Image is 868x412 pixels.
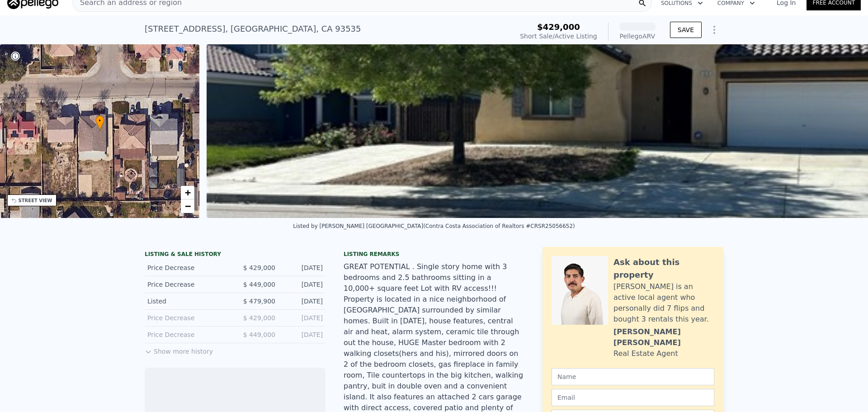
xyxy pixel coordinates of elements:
div: STREET VIEW [19,197,52,204]
button: Show more history [145,343,213,356]
div: [DATE] [283,330,323,339]
a: Zoom in [181,186,194,199]
span: • [95,117,104,125]
div: Listed [147,297,228,306]
a: Zoom out [181,199,194,213]
span: $429,000 [537,22,580,32]
div: Real Estate Agent [613,348,678,359]
div: [PERSON_NAME] [PERSON_NAME] [613,327,714,348]
div: Price Decrease [147,263,228,272]
div: [DATE] [283,280,323,289]
div: [PERSON_NAME] is an active local agent who personally did 7 flips and bought 3 rentals this year. [613,281,714,325]
span: $ 449,000 [243,331,275,338]
span: $ 479,900 [243,298,275,305]
div: Price Decrease [147,280,228,289]
div: Listing remarks [344,251,524,258]
div: Listed by [PERSON_NAME] [GEOGRAPHIC_DATA] (Contra Costa Association of Realtors #CRSR25056652) [293,223,575,229]
button: SAVE [670,22,702,38]
div: Pellego ARV [619,32,656,41]
div: • [95,115,104,131]
span: + [185,187,191,198]
input: Name [552,368,714,385]
button: Show Options [705,21,723,39]
span: Active Listing [555,33,597,40]
div: Ask about this property [613,256,714,281]
input: Email [552,389,714,406]
div: [DATE] [283,263,323,272]
div: [DATE] [283,313,323,322]
span: $ 429,000 [243,314,275,322]
div: Price Decrease [147,313,228,322]
div: [DATE] [283,297,323,306]
div: LISTING & SALE HISTORY [145,251,325,260]
div: Price Decrease [147,330,228,339]
span: − [185,200,191,212]
span: $ 449,000 [243,281,275,288]
div: [STREET_ADDRESS] , [GEOGRAPHIC_DATA] , CA 93535 [145,23,361,35]
span: Short Sale / [520,33,555,40]
span: $ 429,000 [243,264,275,271]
